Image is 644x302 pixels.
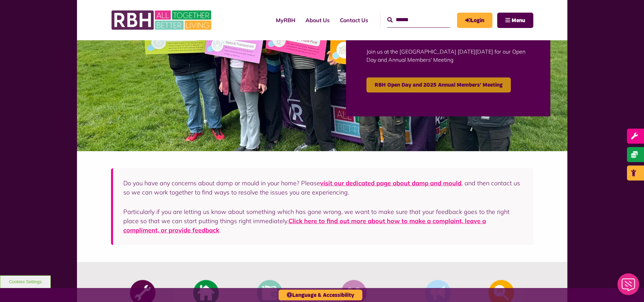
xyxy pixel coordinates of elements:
[335,11,373,29] a: Contact Us
[279,290,362,300] button: Language & Accessibility
[111,7,213,33] img: RBH
[457,13,492,28] a: MyRBH
[123,178,523,197] p: Do you have any concerns about damp or mould in your home? Please , and then contact us so we can...
[123,207,523,235] p: Particularly if you are letting us know about something which has gone wrong, we want to make sur...
[271,11,300,29] a: MyRBH
[300,11,335,29] a: About Us
[613,271,644,302] iframe: Netcall Web Assistant for live chat
[366,37,530,74] p: Join us at the [GEOGRAPHIC_DATA] [DATE][DATE] for our Open Day and Annual Members' Meeting
[497,13,533,28] button: Navigation
[123,217,486,234] a: Click here to find out more about how to make a complaint, leave a compliment, or provide feedback
[366,77,511,92] a: RBH Open Day and 2025 Annual Members' Meeting
[320,179,461,187] a: visit our dedicated page about damp and mould
[512,18,525,23] span: Menu
[387,13,450,27] input: Search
